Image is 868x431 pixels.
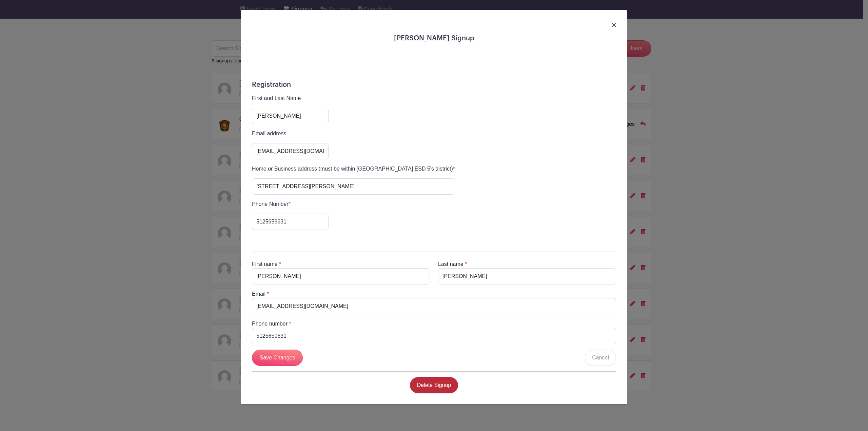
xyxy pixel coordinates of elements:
[252,178,455,195] input: Type your answer
[252,130,329,138] p: Email address
[252,214,329,230] input: Type your answer
[252,94,329,102] p: First and Last Name
[410,377,458,393] a: Delete Signup
[252,165,455,173] p: Home or Business address (must be within [GEOGRAPHIC_DATA] ESD 5's district)
[252,260,278,268] label: First name
[252,81,616,89] h5: Registration
[252,320,288,328] label: Phone number
[252,350,303,366] input: Save Changes
[252,200,329,208] p: Phone Number
[585,350,616,366] a: Cancel
[246,34,622,42] h5: [PERSON_NAME] Signup
[252,290,265,298] label: Email
[438,260,463,268] label: Last name
[252,108,329,124] input: Type your answer
[252,143,329,159] input: Type your answer
[612,23,616,27] img: close_button-5f87c8562297e5c2d7936805f587ecaba9071eb48480494691a3f1689db116b3.svg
